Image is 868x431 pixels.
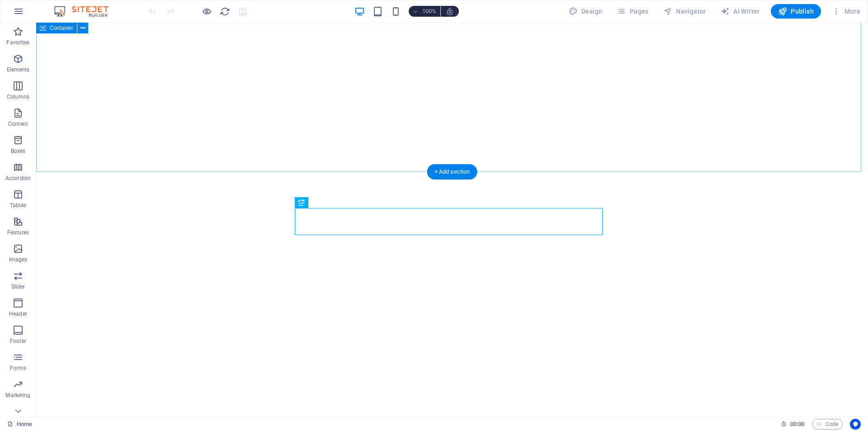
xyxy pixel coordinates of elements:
p: Marketing [5,392,30,399]
img: Editor Logo [52,6,120,17]
span: : [797,421,798,427]
span: 00 00 [790,419,804,430]
p: Footer [10,337,26,345]
p: Forms [10,365,26,372]
button: 100% [409,6,441,17]
p: Images [9,256,28,263]
span: Pages [617,7,648,16]
p: Boxes [11,147,26,155]
p: Elements [7,66,30,73]
div: Design (Ctrl+Alt+Y) [565,4,606,19]
p: Favorites [6,39,29,46]
button: Pages [613,4,652,19]
i: Reload page [220,6,230,17]
h6: 100% [422,6,437,17]
p: Tables [10,202,26,209]
span: More [832,7,860,16]
button: Usercentrics [850,419,861,430]
span: Navigator [663,7,706,16]
span: AI Writer [721,7,760,16]
button: Code [812,419,843,430]
span: Container [50,25,73,31]
p: Slider [11,283,25,290]
p: Accordion [5,175,31,182]
p: Header [9,310,27,317]
button: Publish [771,4,821,19]
button: reload [219,6,230,17]
button: More [828,4,864,19]
button: Design [565,4,606,19]
button: Click here to leave preview mode and continue editing [201,6,212,17]
span: Publish [778,7,814,16]
a: Click to cancel selection. Double-click to open Pages [7,419,32,430]
div: + Add section [427,164,477,180]
button: Navigator [660,4,710,19]
span: Design [569,7,603,16]
p: Columns [7,93,29,100]
button: AI Writer [717,4,764,19]
p: Features [7,229,29,236]
p: Content [8,120,28,128]
span: Code [816,419,839,430]
i: On resize automatically adjust zoom level to fit chosen device. [446,7,454,15]
h6: Session time [781,419,805,430]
